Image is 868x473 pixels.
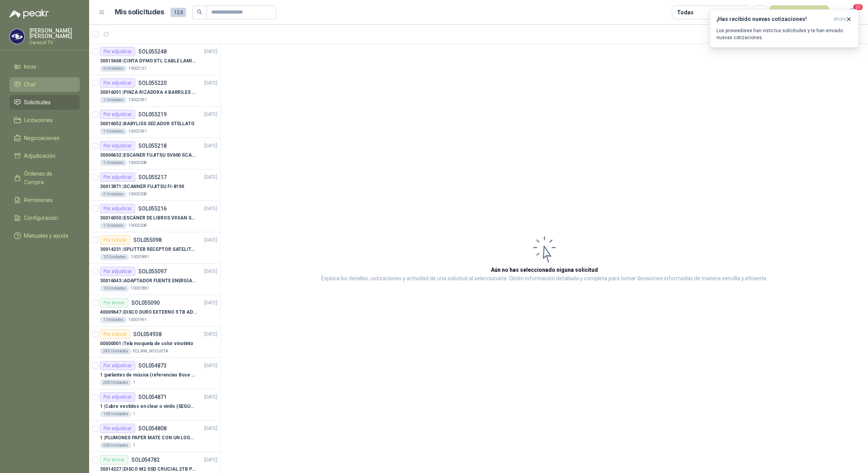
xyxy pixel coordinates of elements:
[197,9,202,15] span: search
[100,254,129,260] div: 10 Unidades
[133,411,135,417] p: 1
[100,392,135,402] div: Por adjudicar
[133,331,162,337] p: SOL054938
[10,29,24,44] img: Company Logo
[100,128,127,135] div: 1 Unidades
[100,348,131,354] div: 245 Unidades
[100,78,135,88] div: Por adjudicar
[100,317,127,323] div: 1 Unidades
[716,27,852,41] p: Los proveedores han visto tus solicitudes y te han enviado nuevas cotizaciones.
[770,5,829,19] button: Nueva solicitud
[100,89,196,96] p: 30016051 | PINZA RIZADORA 4 BARRILES INTER. SOL-GEL BABYLISS SECADOR STELLATO
[100,214,196,222] p: 30016050 | ESCÁNER DE LIBROS VIISAN S21
[100,330,130,339] div: Por cotizar
[138,80,167,86] p: SOL055220
[128,128,147,135] p: 10002091
[716,16,830,22] h3: ¡Has recibido nuevas cotizaciones!
[204,299,217,307] p: [DATE]
[204,79,217,87] p: [DATE]
[9,77,80,92] a: Chat
[9,193,80,207] a: Remisiones
[100,223,127,229] div: 1 Unidades
[24,196,53,204] span: Remisiones
[138,206,167,211] p: SOL055216
[204,174,217,181] p: [DATE]
[9,211,80,225] a: Configuración
[138,426,167,431] p: SOL054808
[204,456,217,464] p: [DATE]
[100,152,196,159] p: 30006632 | ESCANER FUJITSU SV600 SCANSNAP
[24,80,36,89] span: Chat
[204,394,217,401] p: [DATE]
[100,340,193,347] p: 00000001 | Tela moqueta de color vinotinto
[133,380,135,386] p: 1
[133,442,135,449] p: 1
[100,434,196,442] p: 1 | PLUMONES PAPER MATE CON UN LOGO (SEGUN REF.ADJUNTA)
[852,3,863,11] span: 20
[138,49,167,54] p: SOL055248
[9,228,80,243] a: Manuales y ayuda
[9,166,80,190] a: Órdenes de Compra
[89,264,220,295] a: Por adjudicarSOL055097[DATE] 30016043 |ADAPTADOR FUENTE ENERGÍA GENÉRICO 24V 1A10 Unidades10001881
[100,47,135,56] div: Por adjudicar
[128,66,147,72] p: 10002157
[89,389,220,421] a: Por adjudicarSOL054871[DATE] 1 |Cubre vestidos en clear o vinilo (SEGUN ESPECIFICACIONES DEL ADJU...
[89,44,220,75] a: Por adjudicarSOL055248[DATE] 30015468 |CINTA DYMO XTL CABLE LAMIN 38X21MMBLANCO6 Unidades10002157
[100,141,135,150] div: Por adjudicar
[29,40,80,45] p: Caracol TV
[100,403,196,410] p: 1 | Cubre vestidos en clear o vinilo (SEGUN ESPECIFICACIONES DEL ADJUNTO)
[100,455,128,464] div: Por enviar
[29,28,80,39] p: [PERSON_NAME] [PERSON_NAME]
[128,191,147,197] p: 10002008
[100,235,130,245] div: Por cotizar
[100,442,131,449] div: 500 Unidades
[710,9,859,48] button: ¡Has recibido nuevas cotizaciones!ahora Los proveedores han visto tus solicitudes y te han enviad...
[100,183,184,190] p: 30013871 | SCANNER FUJITSU FI-8190
[89,169,220,201] a: Por adjudicarSOL055217[DATE] 30013871 |SCANNER FUJITSU FI-81902 Unidades10002008
[100,380,131,386] div: 200 Unidades
[100,204,135,213] div: Por adjudicar
[204,111,217,118] p: [DATE]
[204,142,217,150] p: [DATE]
[100,411,131,417] div: 100 Unidades
[204,425,217,432] p: [DATE]
[100,66,127,72] div: 6 Unidades
[100,309,196,316] p: 40009647 | DISCO DURO EXTERNO 5 TB ADATA - ANTIGOLPES
[845,5,859,19] button: 20
[100,57,196,65] p: 30015468 | CINTA DYMO XTL CABLE LAMIN 38X21MMBLANCO
[24,169,72,186] span: Órdenes de Compra
[9,148,80,163] a: Adjudicación
[115,7,164,18] h1: Mis solicitudes
[100,120,195,128] p: 30016052 | BABYLISS SECADOR STELLATO
[100,277,196,285] p: 30016043 | ADAPTADOR FUENTE ENERGÍA GENÉRICO 24V 1A
[128,317,147,323] p: 10001991
[128,97,147,103] p: 10002091
[100,191,127,197] div: 2 Unidades
[100,361,135,370] div: Por adjudicar
[321,274,768,283] p: Explora los detalles, cotizaciones y actividad de una solicitud al seleccionarla. Obtén informaci...
[89,326,220,358] a: Por cotizarSOL054938[DATE] 00000001 |Tela moqueta de color vinotinto245 UnidadesEQLMM_MOQUETA
[24,116,53,124] span: Licitaciones
[100,267,135,276] div: Por adjudicar
[834,16,846,22] span: ahora
[133,348,168,354] p: EQLMM_MOQUETA
[24,231,68,240] span: Manuales y ayuda
[204,205,217,212] p: [DATE]
[100,466,196,473] p: 30014227 | DISCO M2 SSD CRUCIAL 2TB P3 PLUS
[100,97,127,103] div: 1 Unidades
[170,8,186,17] span: 124
[204,331,217,338] p: [DATE]
[100,110,135,119] div: Por adjudicar
[204,268,217,275] p: [DATE]
[89,138,220,169] a: Por adjudicarSOL055218[DATE] 30006632 |ESCANER FUJITSU SV600 SCANSNAP1 Unidades10002008
[100,371,196,379] p: 1 | parlantes de música (referencias Bose o Alexa) CON MARCACION 1 LOGO (Mas datos en el adjunto)
[131,285,149,292] p: 10001881
[9,95,80,110] a: Solicitudes
[138,143,167,148] p: SOL055218
[138,394,167,400] p: SOL054871
[89,295,220,326] a: Por enviarSOL055090[DATE] 40009647 |DISCO DURO EXTERNO 5 TB ADATA - ANTIGOLPES1 Unidades10001991
[9,113,80,128] a: Licitaciones
[138,269,167,274] p: SOL055097
[100,424,135,433] div: Por adjudicar
[138,174,167,180] p: SOL055217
